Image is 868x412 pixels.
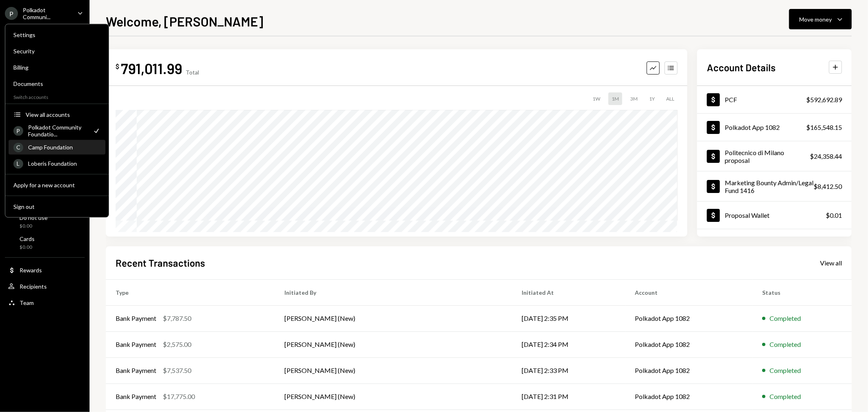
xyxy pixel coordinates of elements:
[13,182,101,188] div: Apply for a new account
[625,331,752,357] td: Polkadot App 1082
[770,340,801,349] div: Completed
[512,305,625,331] td: [DATE] 2:35 PM
[20,235,35,242] div: Cards
[20,299,34,306] div: Team
[13,126,23,136] div: P
[163,313,191,323] div: $7,787.50
[121,59,182,77] div: 791,011.99
[589,92,603,105] div: 1W
[646,92,658,105] div: 1Y
[697,86,852,113] a: PCF$592,692.89
[697,171,852,201] a: Marketing Bounty Admin/Legal Fund 1416$8,412.50
[275,279,512,305] th: Initiated By
[5,263,85,277] a: Rewards
[625,357,752,384] td: Polkadot App 1082
[13,80,101,87] div: Documents
[512,279,625,305] th: Initiated At
[512,384,625,410] td: [DATE] 2:31 PM
[116,256,205,270] h2: Recent Transactions
[512,331,625,357] td: [DATE] 2:34 PM
[826,210,842,220] div: $0.01
[116,313,156,323] div: Bank Payment
[5,7,18,20] div: P
[663,92,678,105] div: ALL
[9,76,105,91] a: Documents
[707,61,776,74] h2: Account Details
[9,178,105,193] button: Apply for a new account
[13,48,101,55] div: Security
[275,305,512,331] td: [PERSON_NAME] (New)
[9,156,105,171] a: LLoberis Foundation
[752,279,852,305] th: Status
[13,31,101,38] div: Settings
[13,159,23,169] div: L
[186,69,199,76] div: Total
[5,212,85,231] a: Do not use$0.00
[26,111,101,118] div: View all accounts
[799,15,832,24] div: Move money
[806,95,842,105] div: $592,692.89
[625,384,752,410] td: Polkadot App 1082
[116,366,156,375] div: Bank Payment
[116,62,119,70] div: $
[608,92,622,105] div: 1M
[806,123,842,132] div: $165,548.15
[116,340,156,349] div: Bank Payment
[5,295,85,310] a: Team
[116,392,156,401] div: Bank Payment
[9,27,105,42] a: Settings
[275,331,512,357] td: [PERSON_NAME] (New)
[28,144,101,151] div: Camp Foundation
[20,244,35,251] div: $0.00
[627,92,641,105] div: 3M
[13,64,101,71] div: Billing
[725,211,770,219] div: Proposal Wallet
[163,366,191,375] div: $7,537.50
[697,202,852,229] a: Proposal Wallet$0.01
[13,203,101,210] div: Sign out
[770,366,801,375] div: Completed
[697,114,852,141] a: Polkadot App 1082$165,548.15
[512,357,625,384] td: [DATE] 2:33 PM
[770,392,801,401] div: Completed
[9,199,105,214] button: Sign out
[725,179,813,194] div: Marketing Bounty Admin/Legal Fund 1416
[789,9,852,29] button: Move money
[5,92,109,100] div: Switch accounts
[820,259,842,267] div: View all
[9,60,105,75] a: Billing
[625,305,752,331] td: Polkadot App 1082
[625,279,752,305] th: Account
[813,182,842,191] div: $8,412.50
[275,384,512,410] td: [PERSON_NAME] (New)
[9,44,105,58] a: Security
[20,223,48,230] div: $0.00
[9,107,105,122] button: View all accounts
[28,124,87,138] div: Polkadot Community Foundatio...
[13,142,23,152] div: C
[106,279,275,305] th: Type
[163,392,195,401] div: $17,775.00
[5,233,85,252] a: Cards$0.00
[275,357,512,384] td: [PERSON_NAME] (New)
[163,340,191,349] div: $2,575.00
[810,151,842,161] div: $24,358.44
[820,258,842,267] a: View all
[725,96,737,103] div: PCF
[5,279,85,294] a: Recipients
[20,267,42,274] div: Rewards
[770,313,801,323] div: Completed
[725,123,780,131] div: Polkadot App 1082
[725,149,810,164] div: Politecnico di Milano proposal
[106,13,263,29] h1: Welcome, [PERSON_NAME]
[697,141,852,171] a: Politecnico di Milano proposal$24,358.44
[28,160,101,167] div: Loberis Foundation
[23,7,71,20] div: Polkadot Communi...
[9,140,105,154] a: CCamp Foundation
[20,283,47,290] div: Recipients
